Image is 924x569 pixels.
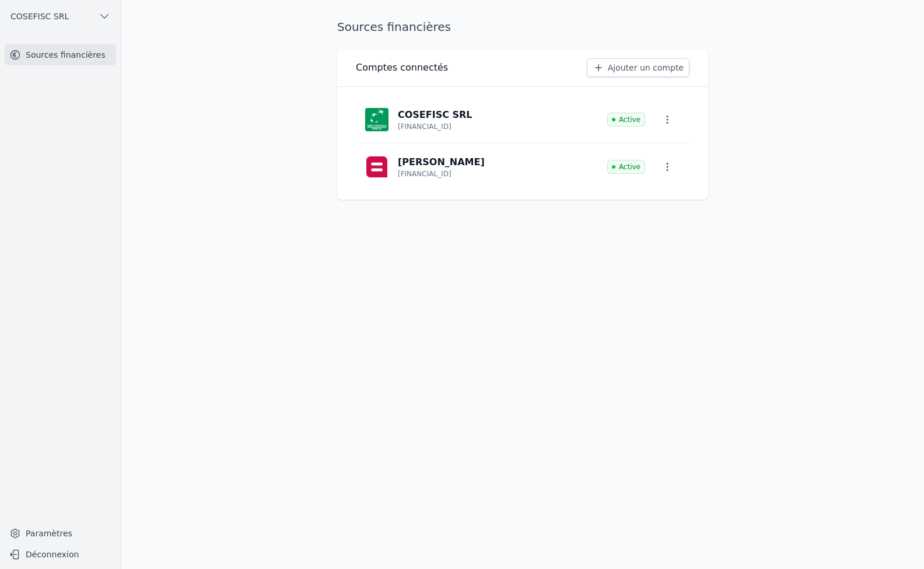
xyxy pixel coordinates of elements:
span: Active [607,113,645,127]
span: COSEFISC SRL [10,11,69,22]
button: COSEFISC SRL [5,7,116,26]
a: [PERSON_NAME] [FINANCIAL_ID] Active [356,144,689,190]
a: Paramètres [5,524,116,543]
a: Ajouter un compte [587,58,689,77]
p: [FINANCIAL_ID] [398,169,452,179]
h3: Comptes connectés [356,61,448,75]
p: [FINANCIAL_ID] [398,122,452,131]
span: Active [607,160,645,174]
p: COSEFISC SRL [398,108,473,122]
h1: Sources financières [337,19,451,35]
p: [PERSON_NAME] [398,155,485,169]
button: Déconnexion [5,545,116,564]
a: COSEFISC SRL [FINANCIAL_ID] Active [356,96,689,143]
a: Sources financières [5,44,116,65]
